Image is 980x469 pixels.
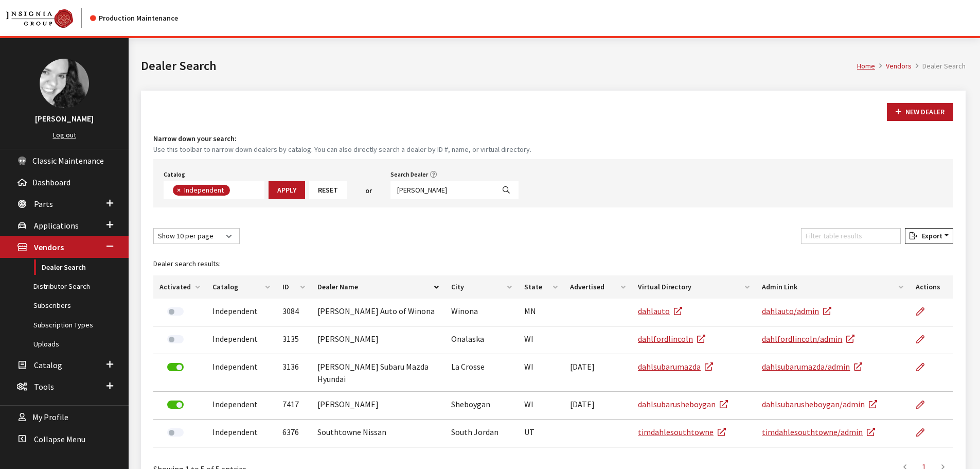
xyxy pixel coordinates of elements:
input: Search [390,181,494,199]
th: Advertised: activate to sort column ascending [564,275,632,299]
td: [PERSON_NAME] [311,392,445,420]
td: South Jordan [445,420,518,447]
td: WI [518,326,564,354]
li: Dealer Search [912,61,966,72]
td: WI [518,392,564,420]
th: City: activate to sort column ascending [445,275,518,299]
td: [DATE] [564,354,632,392]
a: dahlfordlincoln/admin [762,334,854,344]
a: dahlsubarusheboygan/admin [762,399,877,409]
span: Tools [34,381,54,392]
a: Edit Dealer [916,299,933,324]
span: My Profile [32,412,68,423]
textarea: Search [233,186,238,196]
label: Deactivate Dealer [167,363,184,371]
div: Production Maintenance [90,13,178,24]
a: dahlfordlincoln [638,334,705,344]
span: Dashboard [32,177,70,187]
th: Dealer Name: activate to sort column descending [311,275,445,299]
label: Activate Dealer [167,307,184,316]
td: [PERSON_NAME] [311,326,445,354]
td: 3084 [276,299,312,326]
a: dahlsubarumazda/admin [762,361,862,372]
h3: [PERSON_NAME] [10,112,118,125]
td: Winona [445,299,518,326]
span: × [177,185,181,195]
span: Applications [34,220,79,231]
th: State: activate to sort column ascending [518,275,564,299]
button: Apply [269,181,305,199]
label: Activate Dealer [167,335,184,343]
a: dahlauto [638,306,682,316]
label: Deactivate Dealer [167,401,184,409]
a: dahlsubarumazda [638,361,713,372]
a: dahlsubarusheboygan [638,399,728,409]
span: Collapse Menu [34,434,85,444]
td: Independent [206,326,276,354]
button: Reset [309,181,347,199]
th: Actions [910,275,953,299]
a: Home [857,61,875,71]
img: Catalog Maintenance [6,9,73,28]
span: Catalog [34,360,62,370]
td: Onalaska [445,326,518,354]
th: Activated: activate to sort column ascending [153,275,206,299]
span: Vendors [34,242,64,253]
td: [PERSON_NAME] Subaru Mazda Hyundai [311,354,445,392]
a: Edit Dealer [916,392,933,418]
td: Independent [206,392,276,420]
td: [PERSON_NAME] Auto of Winona [311,299,445,326]
img: Khrystal Dorton [40,59,89,108]
li: Independent [173,185,230,196]
th: Catalog: activate to sort column ascending [206,275,276,299]
span: or [365,185,372,196]
th: ID: activate to sort column ascending [276,275,312,299]
a: dahlauto/admin [762,306,831,316]
td: Southtowne Nissan [311,420,445,447]
label: Activate Dealer [167,428,184,437]
a: Log out [53,130,76,140]
a: Insignia Group logo [6,8,90,28]
small: Use this toolbar to narrow down dealers by catalog. You can also directly search a dealer by ID #... [153,144,953,155]
span: Classic Maintenance [32,155,104,166]
a: Edit Dealer [916,354,933,380]
a: Edit Dealer [916,420,933,445]
label: Search Dealer [390,170,428,179]
h4: Narrow down your search: [153,133,953,144]
a: Edit Dealer [916,326,933,352]
td: 6376 [276,420,312,447]
button: Export [905,228,953,244]
td: Sheboygan [445,392,518,420]
td: 7417 [276,392,312,420]
span: Parts [34,199,53,209]
th: Admin Link: activate to sort column ascending [756,275,910,299]
li: Vendors [875,61,912,72]
a: timdahlesouthtowne [638,427,726,437]
td: WI [518,354,564,392]
button: New Dealer [887,103,953,121]
label: Catalog [164,170,185,179]
td: 3135 [276,326,312,354]
td: MN [518,299,564,326]
button: Remove item [173,185,183,196]
td: UT [518,420,564,447]
span: Independent [183,185,226,195]
td: La Crosse [445,354,518,392]
td: Independent [206,299,276,326]
td: [DATE] [564,392,632,420]
span: Select [164,181,264,199]
a: timdahlesouthtowne/admin [762,427,875,437]
td: 3136 [276,354,312,392]
caption: Dealer search results: [153,252,953,275]
td: Independent [206,354,276,392]
button: Search [494,181,519,199]
span: Export [918,231,942,240]
td: Independent [206,420,276,447]
input: Filter table results [801,228,901,244]
th: Virtual Directory: activate to sort column ascending [632,275,756,299]
h1: Dealer Search [141,57,857,75]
